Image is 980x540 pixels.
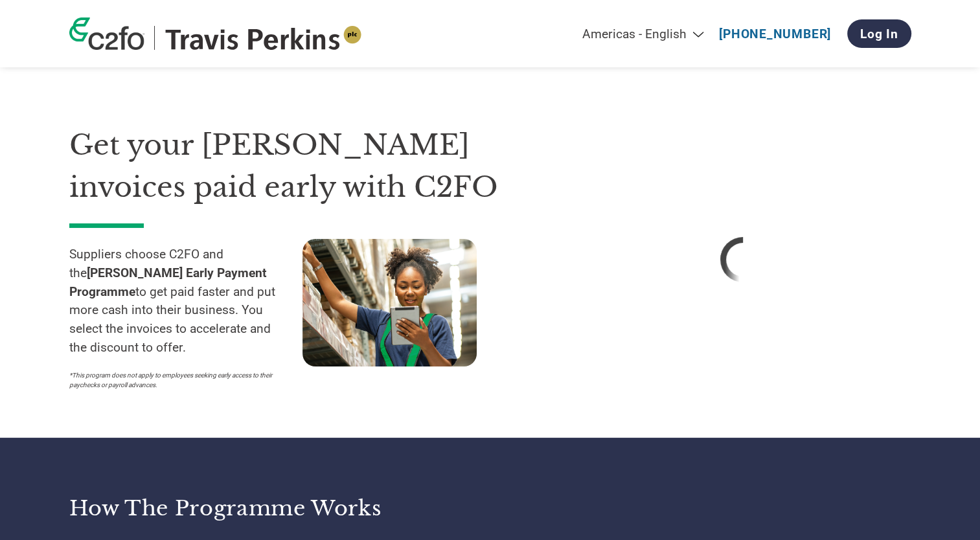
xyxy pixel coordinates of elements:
a: [PHONE_NUMBER] [719,27,831,41]
img: Travis Perkins [165,26,362,50]
strong: [PERSON_NAME] Early Payment Programme [69,265,267,299]
img: supply chain worker [302,239,477,366]
h3: How the programme works [69,495,474,521]
p: Suppliers choose C2FO and the to get paid faster and put more cash into their business. You selec... [69,245,302,357]
h1: Get your [PERSON_NAME] invoices paid early with C2FO [69,124,536,208]
a: Log In [847,19,911,48]
p: *This program does not apply to employees seeking early access to their paychecks or payroll adva... [69,370,290,390]
img: c2fo logo [69,17,144,50]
